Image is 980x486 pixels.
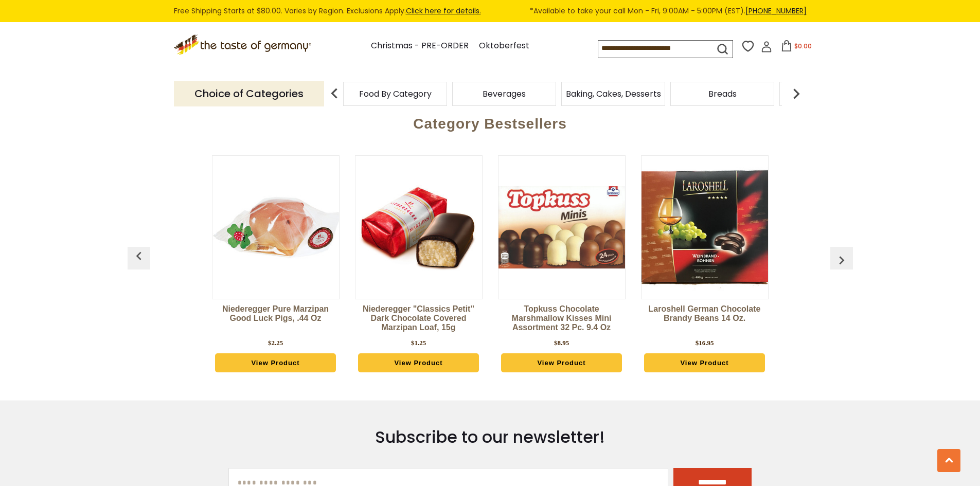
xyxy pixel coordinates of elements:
[133,100,848,142] div: Category Bestsellers
[324,83,345,104] img: previous arrow
[359,90,432,98] a: Food By Category
[215,353,336,373] a: View Product
[774,40,818,56] button: $0.00
[554,338,569,348] div: $8.95
[786,83,807,104] img: next arrow
[174,81,324,106] p: Choice of Categories
[644,353,765,373] a: View Product
[411,338,426,348] div: $1.25
[228,427,752,447] h3: Subscribe to our newsletter!
[641,304,769,335] a: Laroshell German Chocolate Brandy Beans 14 oz.
[268,338,283,348] div: $2.25
[479,39,529,53] a: Oktoberfest
[131,248,147,264] img: previous arrow
[355,304,483,335] a: Niederegger "Classics Petit" Dark Chocolate Covered Marzipan Loaf, 15g
[566,90,661,98] a: Baking, Cakes, Desserts
[794,42,812,50] span: $0.00
[642,164,768,291] img: Laroshell German Chocolate Brandy Beans 14 oz.
[708,90,737,98] a: Breads
[498,186,625,268] img: Topkuss Chocolate Marshmallow Kisses Mini Assortment 32 pc. 9.4 oz
[371,39,469,53] a: Christmas - PRE-ORDER
[174,5,807,17] div: Free Shipping Starts at $80.00. Varies by Region. Exclusions Apply.
[355,182,482,273] img: Niederegger
[483,90,526,98] a: Beverages
[406,6,481,16] a: Click here for details.
[212,164,339,291] img: Niederegger Pure Marzipan Good Luck Pigs, .44 oz
[696,338,714,348] div: $16.95
[745,6,807,16] a: [PHONE_NUMBER]
[212,304,340,335] a: Niederegger Pure Marzipan Good Luck Pigs, .44 oz
[358,353,479,373] a: View Product
[530,5,807,17] span: *Available to take your call Mon - Fri, 9:00AM - 5:00PM (EST).
[501,353,622,373] a: View Product
[833,252,850,268] img: previous arrow
[498,304,626,335] a: Topkuss Chocolate Marshmallow Kisses Mini Assortment 32 pc. 9.4 oz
